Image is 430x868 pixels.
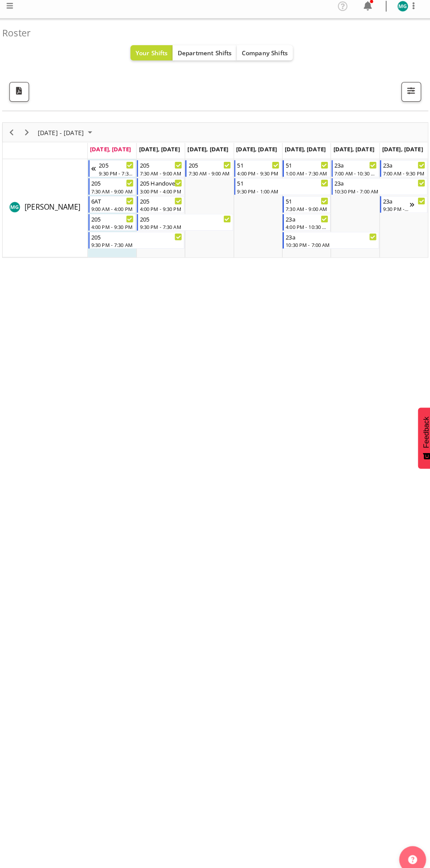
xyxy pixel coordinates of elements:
[284,162,325,171] div: 51
[141,224,230,231] div: 9:30 PM - 7:30 AM
[101,171,135,178] div: 9:30 PM - 7:30 AM
[189,171,230,178] div: 7:30 AM - 9:00 AM
[29,203,83,213] a: [PERSON_NAME]
[393,6,404,17] img: min-guo11569.jpg
[138,162,185,179] div: Min Guo"s event - 205 Begin From Tuesday, September 30, 2025 at 7:30:00 AM GMT+13:00 Ends At Tues...
[413,404,430,464] button: Feedback - Show survey
[25,129,37,140] button: Next
[330,147,370,155] span: [DATE], [DATE]
[281,197,327,214] div: Min Guo"s event - 51 Begin From Friday, October 3, 2025 at 7:30:00 AM GMT+13:00 Ends At Friday, O...
[38,125,100,144] div: Sep 29 - Oct 05, 2025
[379,206,405,213] div: 9:30 PM - 7:00 AM
[379,162,420,171] div: 23a
[14,86,33,105] button: Download a PDF of the roster according to the set date range.
[284,206,325,213] div: 7:30 AM - 9:00 AM
[141,197,183,206] div: 205
[329,162,375,179] div: Min Guo"s event - 23a Begin From Saturday, October 4, 2025 at 7:00:00 AM GMT+13:00 Ends At Saturd...
[101,162,135,171] div: 205
[236,180,326,189] div: 51
[23,125,38,144] div: next period
[94,215,135,224] div: 205
[376,162,423,179] div: Min Guo"s event - 23a Begin From Sunday, October 5, 2025 at 7:00:00 AM GMT+13:00 Ends At Sunday, ...
[376,197,423,214] div: Min Guo"s event - 23a Begin From Sunday, October 5, 2025 at 9:30:00 PM GMT+13:00 Ends At Monday, ...
[281,232,375,249] div: Min Guo"s event - 23a Begin From Friday, October 3, 2025 at 10:30:00 PM GMT+13:00 Ends At Saturda...
[7,161,90,257] td: Min Guo resource
[94,241,183,248] div: 9:30 PM - 7:30 AM
[10,129,22,140] button: Previous
[241,53,286,61] span: Company Shifts
[281,162,327,179] div: Min Guo"s event - 51 Begin From Friday, October 3, 2025 at 1:00:00 AM GMT+13:00 Ends At Friday, O...
[332,162,373,171] div: 23a
[141,206,183,213] div: 4:00 PM - 9:30 PM
[90,161,423,257] table: Timeline Week of September 29, 2025
[418,413,426,443] span: Feedback
[329,179,423,196] div: Min Guo"s event - 23a Begin From Saturday, October 4, 2025 at 10:30:00 PM GMT+13:00 Ends At Sunda...
[94,206,135,213] div: 9:00 AM - 4:00 PM
[7,32,416,43] h4: Roster
[397,86,416,105] button: Filter Shifts
[284,171,325,178] div: 1:00 AM - 7:30 AM
[40,129,87,140] span: [DATE] - [DATE]
[141,215,230,224] div: 205
[141,162,183,171] div: 205
[138,214,233,231] div: Min Guo"s event - 205 Begin From Tuesday, September 30, 2025 at 9:30:00 PM GMT+13:00 Ends At Wedn...
[141,180,183,189] div: 205 Handover
[178,53,231,61] span: Department Shifts
[378,147,418,155] span: [DATE], [DATE]
[236,162,278,171] div: 51
[186,162,232,179] div: Min Guo"s event - 205 Begin From Wednesday, October 1, 2025 at 7:30:00 AM GMT+13:00 Ends At Wedne...
[91,214,137,231] div: Min Guo"s event - 205 Begin From Monday, September 29, 2025 at 4:00:00 PM GMT+13:00 Ends At Monda...
[281,214,327,231] div: Min Guo"s event - 23a Begin From Friday, October 3, 2025 at 4:00:00 PM GMT+13:00 Ends At Friday, ...
[379,197,405,206] div: 23a
[141,189,183,196] div: 3:00 PM - 4:00 PM
[94,232,183,241] div: 205
[91,232,185,249] div: Min Guo"s event - 205 Begin From Monday, September 29, 2025 at 9:30:00 PM GMT+13:00 Ends At Tuesd...
[236,147,276,155] span: [DATE], [DATE]
[94,224,135,231] div: 4:00 PM - 9:30 PM
[94,189,135,196] div: 7:30 AM - 9:00 AM
[138,179,185,196] div: Min Guo"s event - 205 Handover Begin From Tuesday, September 30, 2025 at 3:00:00 PM GMT+13:00 End...
[236,50,291,64] button: Company Shifts
[332,189,421,196] div: 10:30 PM - 7:00 AM
[29,203,83,213] span: [PERSON_NAME]
[8,125,23,144] div: previous period
[404,842,412,850] img: help-xxl-2.png
[94,197,135,206] div: 6AT
[173,50,236,64] button: Department Shifts
[332,171,373,178] div: 7:00 AM - 10:30 PM
[137,53,168,61] span: Your Shifts
[91,179,137,196] div: Min Guo"s event - 205 Begin From Monday, September 29, 2025 at 7:30:00 AM GMT+13:00 Ends At Monda...
[132,50,173,64] button: Your Shifts
[91,162,137,179] div: Min Guo"s event - 205 Begin From Sunday, September 28, 2025 at 9:30:00 PM GMT+13:00 Ends At Monda...
[40,129,99,140] button: September 2025
[140,147,180,155] span: [DATE], [DATE]
[141,171,183,178] div: 7:30 AM - 9:00 AM
[94,180,135,189] div: 205
[233,162,280,179] div: Min Guo"s event - 51 Begin From Thursday, October 2, 2025 at 4:00:00 PM GMT+13:00 Ends At Thursda...
[332,180,421,189] div: 23a
[93,147,133,155] span: [DATE], [DATE]
[138,197,185,214] div: Min Guo"s event - 205 Begin From Tuesday, September 30, 2025 at 4:00:00 PM GMT+13:00 Ends At Tues...
[284,241,373,248] div: 10:30 PM - 7:00 AM
[189,162,230,171] div: 205
[7,125,423,257] div: Timeline Week of September 29, 2025
[284,224,325,231] div: 4:00 PM - 10:30 PM
[379,171,420,178] div: 7:00 AM - 9:30 PM
[236,189,326,196] div: 9:30 PM - 1:00 AM
[188,147,228,155] span: [DATE], [DATE]
[284,197,325,206] div: 51
[284,215,325,224] div: 23a
[233,179,328,196] div: Min Guo"s event - 51 Begin From Thursday, October 2, 2025 at 9:30:00 PM GMT+13:00 Ends At Friday,...
[91,197,137,214] div: Min Guo"s event - 6AT Begin From Monday, September 29, 2025 at 9:00:00 AM GMT+13:00 Ends At Monda...
[236,171,278,178] div: 4:00 PM - 9:30 PM
[284,232,373,241] div: 23a
[283,147,323,155] span: [DATE], [DATE]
